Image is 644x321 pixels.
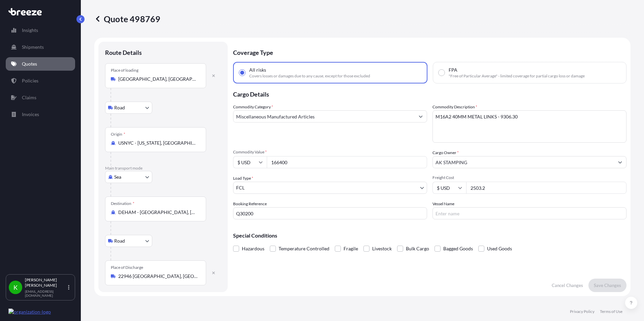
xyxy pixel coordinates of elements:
button: FCL [233,182,427,194]
p: Quote 498769 [94,13,160,24]
a: Shipments [6,40,75,54]
input: Place of Discharge [118,273,198,280]
label: Vessel Name [432,201,454,207]
p: [EMAIL_ADDRESS][DOMAIN_NAME] [25,289,67,297]
p: Quotes [22,61,37,67]
label: Booking Reference [233,201,267,207]
button: Cancel Changes [546,279,588,292]
button: Select transport [105,171,152,183]
button: Select transport [105,235,152,247]
span: "Free of Particular Average" - limited coverage for partial cargo loss or damage [449,73,585,79]
a: Privacy Policy [570,309,594,314]
input: Origin [118,140,198,146]
span: FPA [449,67,457,73]
span: Road [114,238,125,244]
a: Insights [6,24,75,37]
span: Sea [114,174,121,180]
span: Hazardous [242,244,264,254]
p: Main transport mode [105,166,221,171]
div: Destination [111,201,134,206]
label: Commodity Description [432,104,477,110]
input: Type amount [267,156,427,168]
button: Show suggestions [614,156,626,168]
span: Bagged Goods [443,244,473,254]
p: Policies [22,77,38,84]
p: Cancel Changes [552,282,583,289]
a: Policies [6,74,75,87]
span: Freight Cost [432,175,626,180]
span: Temperature Controlled [279,244,329,254]
p: Save Changes [594,282,621,289]
a: Quotes [6,57,75,71]
span: K [13,284,18,291]
span: Fragile [344,244,358,254]
input: Destination [118,209,198,216]
input: Place of loading [118,76,198,82]
button: Show suggestions [415,110,427,122]
input: Full name [433,156,614,168]
a: Claims [6,91,75,104]
span: Livestock [372,244,392,254]
p: Special Conditions [233,233,626,238]
input: Enter amount [466,182,626,194]
span: Commodity Value [233,149,427,155]
p: Cargo Details [233,83,626,104]
p: [PERSON_NAME] [PERSON_NAME] [25,277,67,288]
span: FCL [236,184,245,191]
span: All risks [249,67,266,73]
label: Commodity Category [233,104,273,110]
a: Invoices [6,108,75,121]
label: Cargo Owner [432,149,459,156]
input: FPA"Free of Particular Average" - limited coverage for partial cargo loss or damage [439,70,445,76]
img: organization-logo [8,309,51,315]
span: Road [114,104,125,111]
input: Select a commodity type [233,110,415,122]
p: Claims [22,94,36,101]
button: Select transport [105,102,152,114]
a: Terms of Use [600,309,622,314]
span: Bulk Cargo [406,244,429,254]
textarea: M16A2 40MM METAL LINKS - 9306.30 [432,110,626,143]
span: Covers losses or damages due to any cause, except for those excluded [249,73,370,79]
span: Load Type [233,175,253,182]
span: Used Goods [487,244,512,254]
button: Save Changes [588,279,626,292]
input: Your internal reference [233,207,427,219]
input: Enter name [432,207,626,219]
p: Invoices [22,111,39,118]
p: Coverage Type [233,42,626,62]
div: Place of loading [111,68,138,73]
div: Origin [111,132,125,137]
p: Shipments [22,44,44,50]
div: Place of Discharge [111,265,143,270]
input: All risksCovers losses or damages due to any cause, except for those excluded [239,70,245,76]
p: Route Details [105,48,142,57]
p: Insights [22,27,38,34]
